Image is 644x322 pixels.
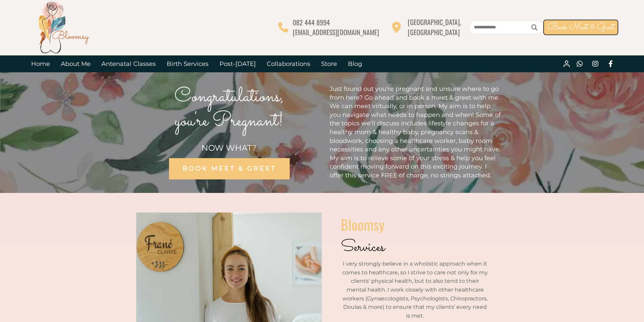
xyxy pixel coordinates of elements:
[547,21,614,34] span: Book Meet & Greet
[169,158,289,179] a: BOOK MEET & GREET
[214,55,261,72] a: Post-[DATE]
[175,106,284,136] span: you're Pregnant!
[37,0,91,54] img: Bloomsy
[26,55,55,72] a: Home
[161,55,214,72] a: Birth Services
[55,55,96,72] a: About Me
[174,82,284,112] span: Congratulations,
[341,236,385,259] span: Services
[293,27,379,37] span: [EMAIL_ADDRESS][DOMAIN_NAME]
[408,27,460,37] span: [GEOGRAPHIC_DATA]
[341,259,490,320] p: I very strongly believe in a wholistic approach when it comes to healthcare, so I strive to care ...
[201,143,257,153] span: NOW WHAT?
[408,17,461,27] span: [GEOGRAPHIC_DATA],
[330,85,501,179] span: Just found out you're pregnant and unsure where to go from here? Go ahead and book a meet & greet...
[342,55,367,72] a: Blog
[96,55,161,72] a: Antenatal Classes
[182,165,276,172] span: BOOK MEET & GREET
[261,55,316,72] a: Collaborations
[316,55,342,72] a: Store
[293,17,330,27] span: 082 444 8994
[543,20,618,35] a: Book Meet & Greet
[341,214,384,235] span: Bloomsy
